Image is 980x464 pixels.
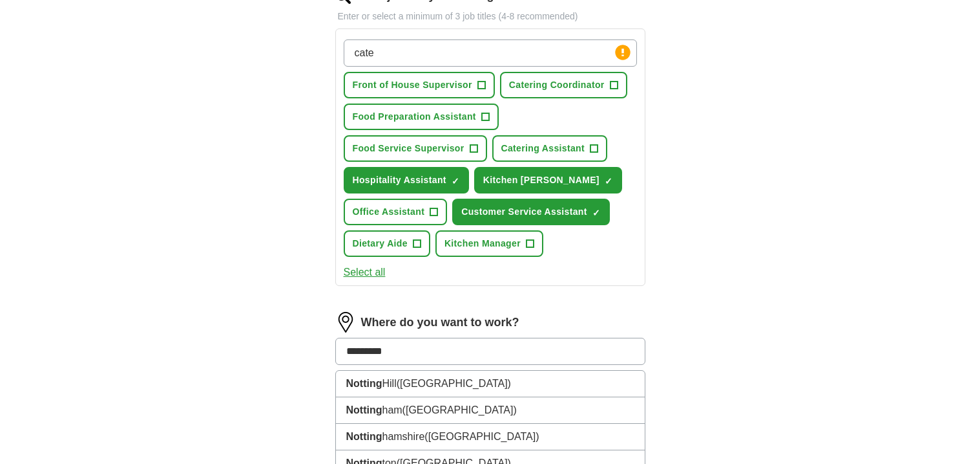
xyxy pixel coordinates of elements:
[344,199,448,225] button: Office Assistant
[474,167,622,193] button: Kitchen [PERSON_NAME]✓
[344,135,487,162] button: Food Service Supervisor
[335,312,356,333] img: location.png
[344,72,495,98] button: Front of House Supervisor
[353,173,446,187] span: Hospitality Assistant
[344,230,430,257] button: Dietary Aide
[346,431,382,442] strong: Notting
[492,135,607,162] button: Catering Assistant
[335,10,645,23] p: Enter or select a minimum of 3 job titles (4-8 recommended)
[452,176,459,186] span: ✓
[344,167,469,193] button: Hospitality Assistant✓
[424,431,539,442] span: ([GEOGRAPHIC_DATA])
[402,404,517,415] span: ([GEOGRAPHIC_DATA])
[344,265,386,280] button: Select all
[353,78,472,92] span: Front of House Supervisor
[435,230,543,257] button: Kitchen Manager
[397,378,511,389] span: ([GEOGRAPHIC_DATA])
[452,199,610,225] button: Customer Service Assistant✓
[353,142,464,155] span: Food Service Supervisor
[605,176,612,186] span: ✓
[501,142,585,155] span: Catering Assistant
[483,173,599,187] span: Kitchen [PERSON_NAME]
[336,424,645,450] li: hamshire
[353,237,408,250] span: Dietary Aide
[461,205,587,219] span: Customer Service Assistant
[592,208,600,218] span: ✓
[353,110,476,124] span: Food Preparation Assistant
[346,378,382,389] strong: Notting
[509,78,605,92] span: Catering Coordinator
[336,397,645,424] li: ham
[361,314,519,331] label: Where do you want to work?
[500,72,627,98] button: Catering Coordinator
[344,39,637,67] input: Type a job title and press enter
[353,205,425,219] span: Office Assistant
[444,237,521,250] span: Kitchen Manager
[346,404,382,415] strong: Notting
[336,371,645,397] li: Hill
[344,104,499,130] button: Food Preparation Assistant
